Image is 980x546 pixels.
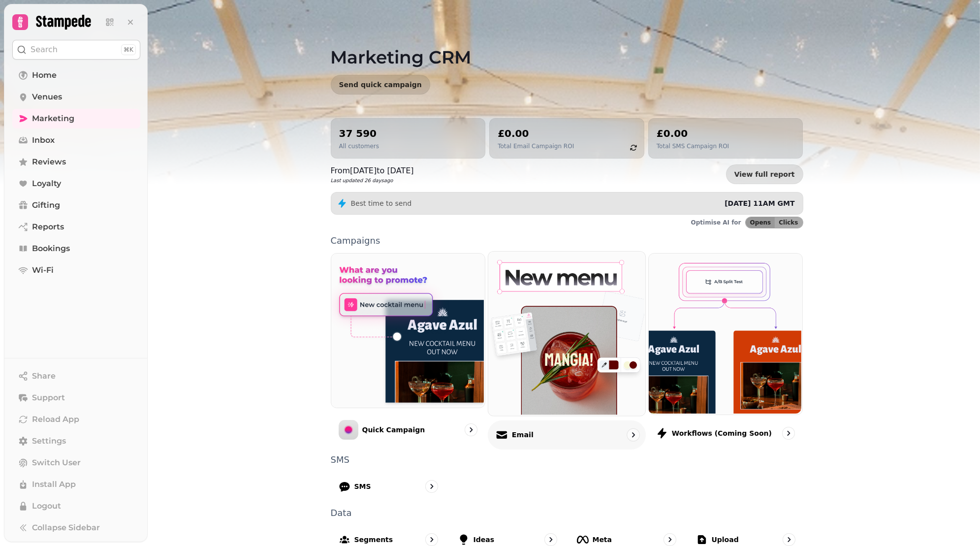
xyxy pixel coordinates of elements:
[712,535,739,545] p: Upload
[330,253,484,407] img: Quick Campaign
[625,139,642,156] button: refresh
[339,81,422,88] span: Send quick campaign
[427,535,437,545] svg: go to
[746,217,775,228] button: Opens
[546,535,556,545] svg: go to
[331,165,414,177] p: From [DATE] to [DATE]
[32,69,57,81] span: Home
[488,251,646,450] a: EmailEmail
[665,535,675,545] svg: go to
[32,178,61,190] span: Loyalty
[474,535,495,545] p: Ideas
[12,518,140,538] button: Collapse Sidebar
[31,44,58,56] p: Search
[691,219,741,226] p: Optimise AI for
[331,472,446,501] a: SMS
[750,220,771,225] span: Opens
[657,127,729,140] h2: £0.00
[12,366,140,386] button: Share
[331,455,803,464] p: SMS
[12,260,140,280] a: Wi-Fi
[32,435,66,447] span: Settings
[12,431,140,451] a: Settings
[32,370,56,382] span: Share
[32,479,76,490] span: Install App
[784,535,794,545] svg: go to
[121,44,136,55] div: ⌘K
[354,535,393,545] p: Segments
[32,113,74,125] span: Marketing
[648,253,802,414] img: Workflows (coming soon)
[331,24,803,67] h1: Marketing CRM
[784,428,793,438] svg: go to
[12,109,140,128] a: Marketing
[339,127,379,140] h2: 37 590
[628,430,638,440] svg: go to
[12,195,140,215] a: Gifting
[12,40,140,60] button: Search⌘K
[12,152,140,172] a: Reviews
[12,410,140,429] button: Reload App
[32,199,60,211] span: Gifting
[32,134,55,146] span: Inbox
[32,392,65,404] span: Support
[351,198,412,208] p: Best time to send
[331,75,430,95] button: Send quick campaign
[12,217,140,237] a: Reports
[12,239,140,258] a: Bookings
[331,509,803,517] p: Data
[32,457,81,469] span: Switch User
[32,414,79,425] span: Reload App
[775,217,802,228] button: Clicks
[32,500,61,512] span: Logout
[12,87,140,107] a: Venues
[362,425,425,435] p: Quick Campaign
[331,177,414,184] p: Last updated 26 days ago
[12,65,140,85] a: Home
[354,482,371,491] p: SMS
[466,425,476,435] svg: go to
[12,475,140,494] button: Install App
[498,127,574,140] h2: £0.00
[32,91,62,103] span: Venues
[12,496,140,516] button: Logout
[331,236,803,245] p: Campaigns
[339,142,379,150] p: All customers
[12,174,140,193] a: Loyalty
[726,164,803,184] a: View full report
[648,253,803,448] a: Workflows (coming soon)Workflows (coming soon)
[32,243,70,255] span: Bookings
[487,251,644,415] img: Email
[725,199,794,207] span: [DATE] 11AM GMT
[657,142,729,150] p: Total SMS Campaign ROI
[32,221,64,233] span: Reports
[12,388,140,408] button: Support
[672,428,772,438] p: Workflows (coming soon)
[427,482,437,491] svg: go to
[32,264,54,276] span: Wi-Fi
[12,453,140,473] button: Switch User
[593,535,612,545] p: Meta
[331,253,486,448] a: Quick CampaignQuick Campaign
[12,130,140,150] a: Inbox
[32,522,100,534] span: Collapse Sidebar
[32,156,66,168] span: Reviews
[512,430,534,440] p: Email
[779,220,798,225] span: Clicks
[498,142,574,150] p: Total Email Campaign ROI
